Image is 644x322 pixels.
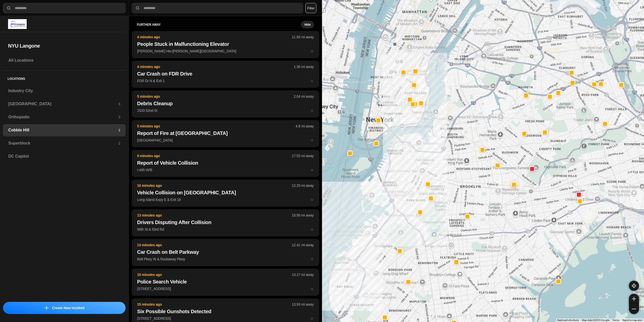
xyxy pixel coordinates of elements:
[137,41,314,48] h2: People Stuck in Malfunctioning Elevator
[323,315,340,322] a: Open this area in Google Maps (opens a new window)
[118,115,120,120] p: 3
[622,319,642,321] a: Report a map error
[305,3,316,13] button: Filter
[132,49,319,53] a: 4 minutes ago11.83 mi awayPeople Stuck in Malfunctioning Elevator[PERSON_NAME] Hts-[PERSON_NAME][...
[137,189,314,196] h2: Vehicle Collision on [GEOGRAPHIC_DATA]
[137,278,314,285] h2: Police Search Vehicle
[3,111,126,123] a: Orthopedic3
[132,180,319,206] button: 10 minutes ago12.33 mi awayVehicle Collision on [GEOGRAPHIC_DATA]Long Island Expy E & Exit 19star
[8,101,118,107] h3: [GEOGRAPHIC_DATA]
[137,308,314,315] h2: Six Possible Gunshots Detected
[137,34,292,40] p: 4 minutes ago
[137,100,314,107] h2: Debris Cleanup
[118,141,120,146] p: 2
[137,64,294,69] p: 4 minutes ago
[137,124,296,129] p: 5 minutes ago
[310,198,314,202] span: star
[3,302,126,314] button: iconCreate New Incident
[8,114,118,120] h3: Orthopedic
[137,272,292,277] p: 15 minutes ago
[294,94,314,99] p: 2.04 mi away
[137,108,314,113] p: 1533 52nd St
[310,49,314,53] span: star
[132,239,319,266] button: 14 minutes ago12.41 mi awayCar Crash on Belt ParkwayBelt Pkwy W & Rockaway Pkwystar
[137,257,314,262] p: Belt Pkwy W & Rockaway Pkwy
[292,34,314,40] p: 11.83 mi away
[137,219,314,226] h2: Drivers Disputing After Collision
[629,294,639,304] button: zoom-in
[132,120,319,147] button: 5 minutes ago4.8 mi awayReport of Fire at [GEOGRAPHIC_DATA][GEOGRAPHIC_DATA]star
[292,302,314,307] p: 13.93 mi away
[8,140,118,146] h3: Superblock
[3,71,126,85] h5: Locations
[132,108,319,113] a: 5 minutes ago2.04 mi awayDebris Cleanup1533 52nd Ststar
[137,159,314,166] h2: Report of Vehicle Collision
[137,23,301,27] h5: further away
[310,227,314,231] span: star
[132,269,319,296] button: 15 minutes ago13.17 mi awayPolice Search Vehicle[STREET_ADDRESS]star
[137,94,294,99] p: 5 minutes ago
[629,281,639,291] button: recenter
[296,124,314,129] p: 4.8 mi away
[132,227,319,231] a: 13 minutes ago15.56 mi awayDrivers Disputing After Collision99th St & 63rd Rdstar
[292,272,314,277] p: 13.17 mi away
[132,287,319,291] a: 15 minutes ago13.17 mi awayPolice Search Vehicle[STREET_ADDRESS]star
[310,168,314,172] span: star
[132,257,319,261] a: 14 minutes ago12.41 mi awayCar Crash on Belt ParkwayBelt Pkwy W & Rockaway Pkwystar
[137,286,314,291] p: [STREET_ADDRESS]
[137,78,314,83] p: FDR Dr N & Exit 1
[137,248,314,256] h2: Car Crash on Belt Parkway
[310,138,314,142] span: star
[3,98,126,110] a: [GEOGRAPHIC_DATA]3
[137,316,314,321] p: [STREET_ADDRESS]
[137,213,292,218] p: 13 minutes ago
[45,306,49,310] img: icon
[137,197,314,202] p: Long Island Expy E & Exit 19
[632,307,636,311] img: zoom-out
[8,88,120,94] h3: Industry City
[3,137,126,149] a: Superblock2
[137,49,314,54] p: [PERSON_NAME] Hts-[PERSON_NAME][GEOGRAPHIC_DATA]
[632,283,636,288] img: recenter
[137,70,314,77] h2: Car Crash on FDR Drive
[612,319,619,321] a: Terms (opens in new tab)
[132,31,319,58] button: 4 minutes ago11.83 mi awayPeople Stuck in Malfunctioning Elevator[PERSON_NAME] Hts-[PERSON_NAME][...
[292,153,314,158] p: 17.52 mi away
[310,79,314,83] span: star
[137,153,292,158] p: 9 minutes ago
[6,6,11,11] img: search
[132,138,319,142] a: 5 minutes ago4.8 mi awayReport of Fire at [GEOGRAPHIC_DATA][GEOGRAPHIC_DATA]star
[294,64,314,69] p: 1.36 mi away
[132,209,319,236] button: 13 minutes ago15.56 mi awayDrivers Disputing After Collision99th St & 63rd Rdstar
[292,183,314,188] p: 12.33 mi away
[8,19,27,29] img: logo
[3,150,126,162] a: DC Capitol
[3,85,126,97] a: Industry City
[132,197,319,202] a: 10 minutes ago12.33 mi awayVehicle Collision on [GEOGRAPHIC_DATA]Long Island Expy E & Exit 19star
[132,61,319,88] button: 4 minutes ago1.36 mi awayCar Crash on FDR DriveFDR Dr N & Exit 1star
[8,153,120,159] h3: DC Capitol
[8,57,120,63] h3: All Locations
[132,316,319,320] a: 15 minutes ago13.93 mi awaySix Possible Gunshots Detected[STREET_ADDRESS]star
[310,257,314,261] span: star
[137,138,314,143] p: [GEOGRAPHIC_DATA]
[3,124,126,136] a: Cobble Hill2
[135,6,140,11] img: search
[310,316,314,320] span: star
[137,302,292,307] p: 15 minutes ago
[132,79,319,83] a: 4 minutes ago1.36 mi awayCar Crash on FDR DriveFDR Dr N & Exit 1star
[304,23,311,27] small: Hide
[557,318,579,322] button: Keyboard shortcuts
[632,297,636,301] img: zoom-in
[137,167,314,172] p: I-495 W/B
[8,42,120,49] h2: NYU Langone
[118,101,120,106] p: 3
[8,127,118,133] h3: Cobble Hill
[3,54,126,66] a: All Locations
[132,150,319,177] button: 9 minutes ago17.52 mi awayReport of Vehicle CollisionI-495 W/Bstar
[132,168,319,172] a: 9 minutes ago17.52 mi awayReport of Vehicle CollisionI-495 W/Bstar
[118,128,120,133] p: 2
[137,227,314,232] p: 99th St & 63rd Rd
[310,109,314,113] span: star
